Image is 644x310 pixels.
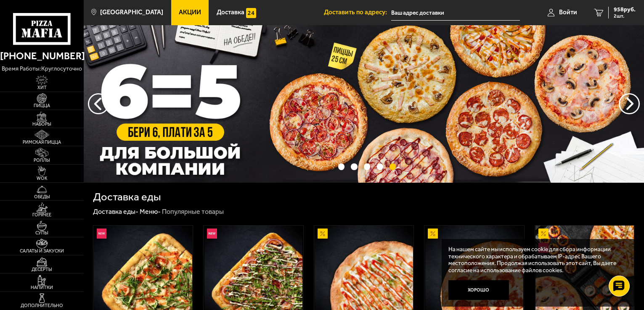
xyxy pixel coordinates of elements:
img: Акционный [538,229,549,239]
span: 958 руб. [614,7,636,13]
span: 2 шт. [614,13,636,18]
div: Популярные товары [162,208,224,216]
a: Доставка еды- [93,208,138,215]
button: точки переключения [351,163,357,170]
button: точки переключения [390,163,396,170]
button: Хорошо [448,280,509,300]
h1: Доставка еды [93,192,161,202]
input: Ваш адрес доставки [391,5,520,21]
img: 15daf4d41897b9f0e9f617042186c801.svg [246,8,256,18]
button: точки переключения [338,163,345,170]
a: Меню- [140,208,161,215]
img: Акционный [318,229,328,239]
button: предыдущий [619,93,640,114]
img: Новинка [97,229,107,239]
span: Войти [559,9,577,16]
span: Доставка [217,9,244,16]
span: [GEOGRAPHIC_DATA] [100,9,163,16]
p: На нашем сайте мы используем cookie для сбора информации технического характера и обрабатываем IP... [448,246,623,273]
button: следующий [88,93,109,114]
img: Новинка [207,229,217,239]
span: Доставить по адресу: [324,9,391,16]
img: Акционный [428,229,438,239]
button: точки переключения [364,163,370,170]
span: Акции [179,9,201,16]
button: точки переключения [377,163,383,170]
